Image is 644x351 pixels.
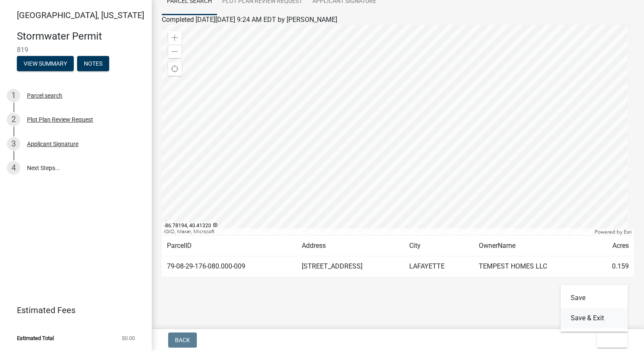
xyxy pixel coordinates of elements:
[7,161,20,175] div: 4
[168,332,197,348] button: Back
[7,113,20,126] div: 2
[297,236,405,256] td: Address
[162,236,297,256] td: ParcelID
[297,256,405,277] td: [STREET_ADDRESS]
[162,256,297,277] td: 79-08-29-176-080.000-009
[17,10,144,20] span: [GEOGRAPHIC_DATA], [US_STATE]
[17,61,74,67] wm-modal-confirm: Summary
[7,89,20,102] div: 1
[168,31,182,45] div: Zoom in
[7,302,138,319] a: Estimated Fees
[168,45,182,58] div: Zoom out
[27,93,62,98] div: Parcel search
[17,30,145,43] h4: Stormwater Permit
[168,62,182,76] div: Find my location
[597,332,628,348] button: Exit
[77,56,109,71] button: Notes
[561,308,628,328] button: Save & Exit
[162,16,337,24] span: Completed [DATE][DATE] 9:24 AM EDT by [PERSON_NAME]
[474,236,593,256] td: OwnerName
[17,46,135,54] span: 819
[27,117,93,122] div: Plot Plan Review Request
[604,337,616,343] span: Exit
[593,236,634,256] td: Acres
[27,141,78,147] div: Applicant Signature
[404,236,473,256] td: City
[593,229,634,235] div: Powered by
[561,288,628,308] button: Save
[77,61,109,67] wm-modal-confirm: Notes
[624,229,632,235] a: Esri
[7,137,20,151] div: 3
[561,285,628,332] div: Exit
[175,337,190,343] span: Back
[122,335,135,341] span: $0.00
[404,256,473,277] td: LAFAYETTE
[474,256,593,277] td: TEMPEST HOMES LLC
[17,335,54,341] span: Estimated Total
[593,256,634,277] td: 0.159
[17,56,74,71] button: View Summary
[162,229,593,235] div: IGIO, Maxar, Microsoft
